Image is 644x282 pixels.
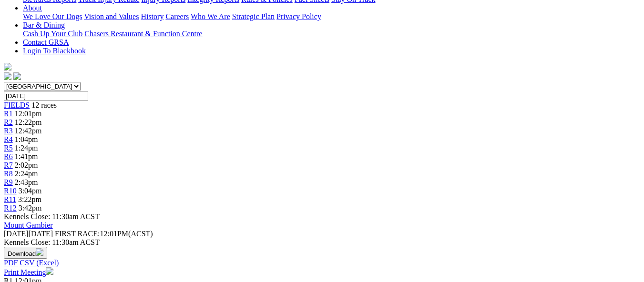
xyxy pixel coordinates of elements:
div: Download [4,259,640,267]
input: Select date [4,91,88,101]
span: Kennels Close: 11:30am ACST [4,212,100,221]
span: 3:42pm [19,204,42,212]
img: logo-grsa-white.png [4,63,11,70]
a: R6 [4,152,13,161]
div: Bar & Dining [23,30,640,38]
span: 12 races [31,101,57,109]
a: R2 [4,118,13,126]
a: CSV (Excel) [20,259,59,267]
img: twitter.svg [13,72,21,80]
div: Kennels Close: 11:30am ACST [4,238,640,247]
img: download.svg [36,248,43,256]
a: Cash Up Your Club [23,30,82,38]
a: Careers [165,12,189,20]
span: 3:22pm [18,195,41,203]
a: R9 [4,178,13,186]
a: Login To Blackbook [23,47,86,55]
span: 1:04pm [15,135,38,143]
a: We Love Our Dogs [23,12,82,20]
span: FIRST RACE: [55,230,100,238]
span: 1:24pm [15,144,38,152]
span: 2:43pm [15,178,38,186]
a: Chasers Restaurant & Function Centre [84,30,202,38]
a: PDF [4,259,18,267]
a: R8 [4,170,13,178]
span: 1:41pm [15,152,38,161]
a: Mount Gambier [4,221,53,229]
a: Who We Are [191,12,230,20]
button: Download [4,247,47,259]
span: [DATE] [4,230,29,238]
a: Privacy Policy [276,12,321,20]
a: History [141,12,164,20]
a: R7 [4,161,13,169]
div: About [23,12,640,21]
a: Strategic Plan [232,12,275,20]
span: 12:42pm [15,127,42,135]
span: 2:02pm [15,161,38,169]
a: R4 [4,135,13,143]
a: Vision and Values [84,12,139,20]
a: R5 [4,144,13,152]
a: R11 [4,195,16,203]
a: R3 [4,127,13,135]
span: 12:01PM(ACST) [55,230,153,238]
span: 3:04pm [19,187,42,195]
span: 2:24pm [15,170,38,178]
a: R1 [4,110,13,118]
a: R10 [4,187,17,195]
a: Contact GRSA [23,38,69,46]
img: facebook.svg [4,72,11,80]
a: Bar & Dining [23,21,65,29]
a: R12 [4,204,17,212]
span: [DATE] [4,230,53,238]
a: Print Meeting [4,268,53,276]
span: 12:22pm [15,118,42,126]
a: FIELDS [4,101,30,109]
img: printer.svg [46,267,53,275]
a: About [23,4,42,12]
span: 12:01pm [15,110,42,118]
